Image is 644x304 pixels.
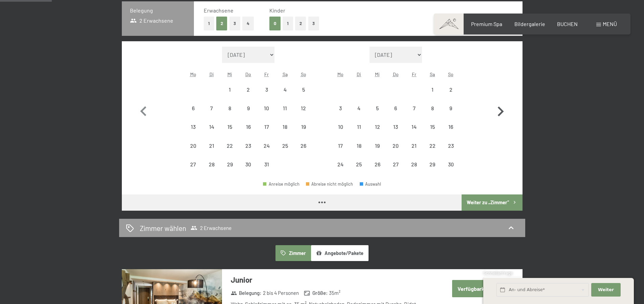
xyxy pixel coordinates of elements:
[423,80,442,99] div: Anreise nicht möglich
[369,106,386,122] div: 5
[185,124,202,141] div: 13
[231,275,432,285] h3: Junior
[276,99,294,117] div: Sat Oct 11 2025
[424,143,441,160] div: 22
[442,136,460,155] div: Anreise nicht möglich
[221,118,239,136] div: Wed Oct 15 2025
[387,143,404,160] div: 20
[331,136,350,155] div: Anreise nicht möglich
[258,162,275,179] div: 31
[350,99,368,117] div: Tue Nov 04 2025
[442,80,460,99] div: Anreise nicht möglich
[185,106,202,122] div: 6
[276,87,293,104] div: 4
[276,124,293,141] div: 18
[184,136,202,155] div: Mon Oct 20 2025
[227,71,232,77] abbr: Mittwoch
[240,106,257,122] div: 9
[368,99,386,117] div: Wed Nov 05 2025
[368,136,386,155] div: Wed Nov 19 2025
[245,71,251,77] abbr: Donnerstag
[258,99,276,117] div: Fri Oct 10 2025
[331,136,350,155] div: Mon Nov 17 2025
[221,99,239,117] div: Anreise nicht möglich
[283,71,288,77] abbr: Samstag
[308,17,319,30] button: 3
[423,118,442,136] div: Sat Nov 15 2025
[258,99,276,117] div: Anreise nicht möglich
[332,106,349,122] div: 3
[221,155,239,173] div: Anreise nicht möglich
[258,118,276,136] div: Fri Oct 17 2025
[264,71,269,77] abbr: Freitag
[442,155,460,173] div: Anreise nicht möglich
[258,80,276,99] div: Fri Oct 03 2025
[295,87,312,104] div: 5
[412,71,416,77] abbr: Freitag
[557,21,578,27] span: BUCHEN
[423,155,442,173] div: Anreise nicht möglich
[295,124,312,141] div: 19
[369,143,386,160] div: 19
[184,136,202,155] div: Anreise nicht möglich
[405,118,423,136] div: Anreise nicht möglich
[240,87,257,104] div: 2
[221,143,238,160] div: 22
[130,17,174,24] span: 2 Erwachsene
[423,118,442,136] div: Anreise nicht möglich
[351,124,368,141] div: 11
[386,99,405,117] div: Thu Nov 06 2025
[386,155,405,173] div: Anreise nicht möglich
[350,118,368,136] div: Anreise nicht möglich
[514,21,545,27] span: Bildergalerie
[221,124,238,141] div: 15
[360,182,381,186] div: Auswahl
[202,99,221,117] div: Anreise nicht möglich
[386,136,405,155] div: Anreise nicht möglich
[442,99,460,117] div: Anreise nicht möglich
[239,118,258,136] div: Thu Oct 16 2025
[386,99,405,117] div: Anreise nicht möglich
[368,118,386,136] div: Wed Nov 12 2025
[276,106,293,122] div: 11
[276,118,294,136] div: Anreise nicht möglich
[295,143,312,160] div: 26
[202,155,221,173] div: Tue Oct 28 2025
[351,143,368,160] div: 18
[221,106,238,122] div: 8
[202,118,221,136] div: Tue Oct 14 2025
[424,162,441,179] div: 29
[204,7,234,14] span: Erwachsene
[329,289,340,297] span: 35 m²
[275,245,311,261] button: Zimmer
[258,118,276,136] div: Anreise nicht möglich
[239,155,258,173] div: Anreise nicht möglich
[240,162,257,179] div: 30
[448,71,453,77] abbr: Sonntag
[405,155,423,173] div: Fri Nov 28 2025
[386,136,405,155] div: Thu Nov 20 2025
[442,118,460,136] div: Anreise nicht möglich
[442,99,460,117] div: Sun Nov 09 2025
[386,118,405,136] div: Anreise nicht möglich
[239,80,258,99] div: Anreise nicht möglich
[311,245,369,261] button: Angebote/Pakete
[203,143,220,160] div: 21
[221,155,239,173] div: Wed Oct 29 2025
[258,87,275,104] div: 3
[331,118,350,136] div: Anreise nicht möglich
[442,155,460,173] div: Sun Nov 30 2025
[184,118,202,136] div: Anreise nicht möglich
[221,162,238,179] div: 29
[442,87,459,104] div: 2
[442,124,459,141] div: 16
[258,80,276,99] div: Anreise nicht möglich
[283,17,293,30] button: 1
[239,118,258,136] div: Anreise nicht möglich
[405,106,422,122] div: 7
[483,270,513,276] span: Schnellanfrage
[140,223,186,233] h2: Zimmer wählen
[423,155,442,173] div: Sat Nov 29 2025
[386,155,405,173] div: Thu Nov 27 2025
[331,155,350,173] div: Mon Nov 24 2025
